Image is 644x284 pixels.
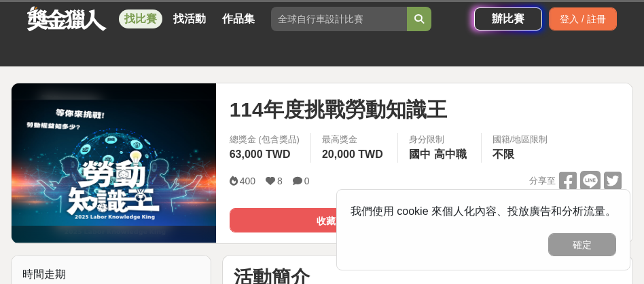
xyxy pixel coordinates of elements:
[322,133,387,146] span: 最高獎金
[409,148,431,160] span: 國中
[322,148,383,160] span: 20,000 TWD
[217,9,260,28] a: 作品集
[409,133,470,146] div: 身分限制
[230,133,300,146] span: 總獎金 (包含獎品)
[493,148,514,160] span: 不限
[549,7,617,31] div: 登入 / 註冊
[277,176,283,186] span: 8
[434,148,467,160] span: 高中職
[304,176,310,186] span: 0
[548,233,616,256] button: 確定
[12,100,216,226] img: Cover Image
[168,9,211,28] a: 找活動
[230,94,447,125] span: 114年度挑戰勞動知識王
[240,176,255,186] span: 400
[529,171,556,191] span: 分享至
[230,208,423,232] button: 收藏
[271,7,407,31] input: 全球自行車設計比賽
[230,148,291,160] span: 63,000 TWD
[493,133,548,146] div: 國籍/地區限制
[474,7,542,31] a: 辦比賽
[119,9,162,28] a: 找比賽
[351,205,616,217] span: 我們使用 cookie 來個人化內容、投放廣告和分析流量。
